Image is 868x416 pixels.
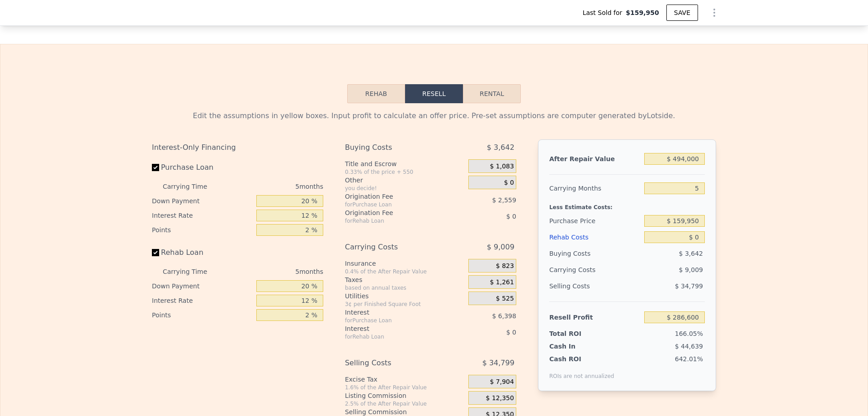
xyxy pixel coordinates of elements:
div: Cash In [549,342,606,351]
span: $ 9,009 [487,239,514,255]
div: Down Payment [152,279,253,293]
span: $ 0 [506,329,516,336]
span: $ 44,639 [675,343,703,350]
span: 166.05% [675,330,703,337]
span: $ 0 [506,213,516,220]
div: Excise Tax [345,375,465,384]
div: 2.5% of the After Repair Value [345,400,465,407]
div: Listing Commission [345,391,465,400]
button: Show Options [705,4,723,22]
div: Interest [345,308,446,317]
span: $159,950 [626,8,659,17]
span: $ 34,799 [482,355,514,371]
span: $ 7,904 [490,378,514,386]
div: you decide! [345,185,465,192]
button: Resell [405,84,463,103]
div: Carrying Months [549,180,641,196]
div: 0.4% of the After Repair Value [345,268,465,275]
div: Title and Escrow [345,159,465,168]
span: $ 9,009 [679,266,703,273]
button: SAVE [666,5,698,21]
span: $ 823 [496,262,514,270]
div: Cash ROI [549,354,614,363]
div: for Rehab Loan [345,333,446,340]
div: 1.6% of the After Repair Value [345,384,465,391]
div: Rehab Costs [549,229,641,245]
span: Last Sold for [583,8,626,17]
div: for Purchase Loan [345,317,446,324]
div: Down Payment [152,194,253,208]
div: Other [345,176,465,185]
div: Carrying Time [163,179,222,194]
div: Utilities [345,292,465,301]
div: Taxes [345,275,465,284]
div: 5 months [225,179,323,194]
span: $ 525 [496,295,514,303]
span: $ 1,261 [490,278,514,287]
div: Buying Costs [549,245,641,262]
span: $ 3,642 [487,139,514,156]
div: 0.33% of the price + 550 [345,168,465,176]
div: Interest Rate [152,208,253,223]
div: Interest Rate [152,293,253,308]
div: Buying Costs [345,139,446,156]
div: Points [152,308,253,322]
div: Purchase Price [549,213,641,229]
div: After Repair Value [549,151,641,167]
div: for Rehab Loan [345,217,446,225]
div: Edit the assumptions in yellow boxes. Input profit to calculate an offer price. Pre-set assumptio... [152,110,716,121]
span: $ 0 [504,179,514,187]
button: Rehab [347,84,405,103]
div: Origination Fee [345,192,446,201]
div: Points [152,223,253,237]
div: Carrying Costs [345,239,446,255]
input: Purchase Loan [152,164,159,171]
span: $ 12,350 [486,394,514,402]
div: Interest-Only Financing [152,139,323,156]
button: Rental [463,84,521,103]
div: for Purchase Loan [345,201,446,208]
span: $ 2,559 [492,196,516,204]
div: Carrying Costs [549,262,606,278]
div: Less Estimate Costs: [549,196,705,213]
div: 5 months [225,264,323,279]
span: $ 1,083 [490,163,514,171]
label: Rehab Loan [152,244,253,261]
div: Resell Profit [549,309,641,325]
div: Carrying Time [163,264,222,279]
span: $ 34,799 [675,282,703,290]
span: $ 3,642 [679,250,703,257]
div: Insurance [345,259,465,268]
div: Origination Fee [345,208,446,217]
div: Total ROI [549,329,606,338]
span: 642.01% [675,355,703,363]
div: Interest [345,324,446,333]
input: Rehab Loan [152,249,159,256]
div: based on annual taxes [345,284,465,292]
div: Selling Costs [549,278,641,294]
div: 3¢ per Finished Square Foot [345,301,465,308]
div: ROIs are not annualized [549,363,614,380]
div: Selling Costs [345,355,446,371]
label: Purchase Loan [152,159,253,176]
span: $ 6,398 [492,312,516,320]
